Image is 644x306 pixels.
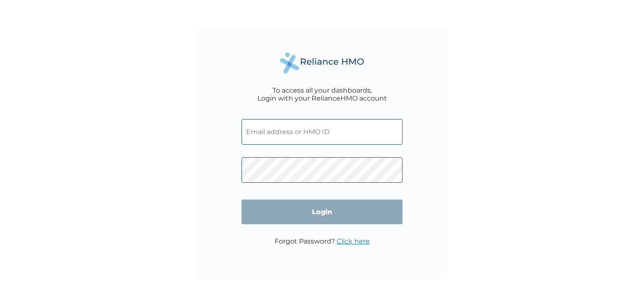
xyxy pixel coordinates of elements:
[280,52,364,74] img: Reliance Health's Logo
[337,237,370,245] a: Click here
[241,200,402,224] input: Login
[241,119,402,145] input: Email address or HMO ID
[275,237,370,245] p: Forgot Password?
[257,86,387,102] div: To access all your dashboards, Login with your RelianceHMO account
